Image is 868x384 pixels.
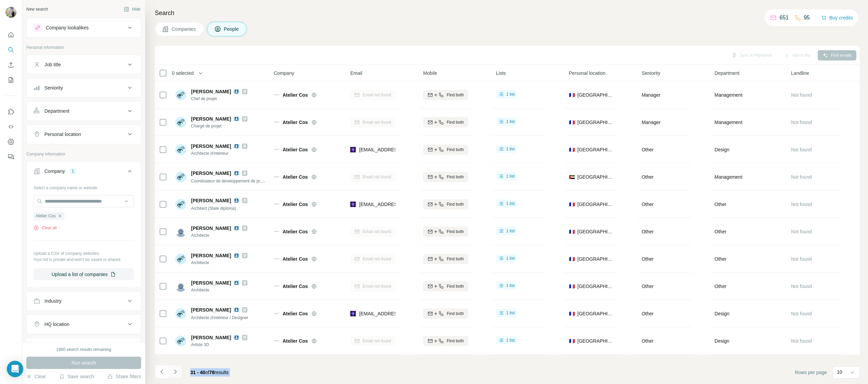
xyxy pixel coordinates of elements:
span: Chef de projet [191,96,247,102]
img: provider leadmagic logo [350,201,356,208]
img: provider leadmagic logo [350,310,356,317]
span: Not found [791,338,812,344]
span: Atelier Cos [283,228,308,235]
span: Rows per page [795,369,827,376]
span: Atelier Cos [283,174,308,180]
span: [GEOGRAPHIC_DATA] [578,119,614,126]
button: Seniority [27,80,141,96]
img: Logo of Atelier Cos [274,284,279,289]
div: Company lookalikes [46,24,89,31]
span: Atelier Cos [283,338,308,344]
img: LinkedIn logo [234,170,239,176]
img: Avatar [175,199,186,210]
img: LinkedIn logo [234,116,239,122]
img: Logo of Atelier Cos [274,311,279,316]
span: [GEOGRAPHIC_DATA] [578,256,614,262]
span: results [190,370,229,375]
span: [GEOGRAPHIC_DATA] [578,283,614,290]
span: Find both [447,229,464,235]
div: 1 [69,168,77,174]
span: 31 - 40 [190,370,205,375]
span: [GEOGRAPHIC_DATA] [578,201,614,208]
button: Share filters [107,373,141,380]
p: 10 [837,369,842,375]
span: Design [715,146,730,153]
span: Architecte [191,260,247,266]
span: Coordinateur de développement de projets [191,178,269,183]
button: Find both [423,117,468,127]
span: [PERSON_NAME] [191,252,231,259]
img: Avatar [175,308,186,319]
p: Your list is private and won't be saved or shared. [33,257,134,263]
button: Save search [59,373,94,380]
button: Upload a list of companies [33,268,134,280]
button: Use Surfe API [5,121,16,133]
img: LinkedIn logo [234,253,239,258]
img: provider leadmagic logo [350,146,356,153]
div: Personal location [44,131,81,138]
p: Upload a CSV of company websites. [33,250,134,257]
span: Manager [642,120,661,125]
span: [PERSON_NAME] [191,170,231,177]
button: Job title [27,56,141,73]
span: [GEOGRAPHIC_DATA] [578,146,614,153]
button: Find both [423,199,468,209]
button: Enrich CSV [5,59,16,71]
span: Design [715,338,730,344]
span: Architect (State diploma) [191,206,236,211]
span: [EMAIL_ADDRESS][DOMAIN_NAME] [359,202,440,207]
span: 🇫🇷 [569,92,575,98]
span: 🇦🇪 [569,174,575,180]
span: 1 list [506,201,515,207]
span: Seniority [642,70,660,77]
button: Clear [26,373,46,380]
span: 🇫🇷 [569,256,575,262]
span: Other [642,202,654,207]
button: Dashboard [5,136,16,148]
button: Company lookalikes [27,19,141,36]
span: [PERSON_NAME] [191,279,231,286]
span: Find both [447,256,464,262]
div: HQ location [44,321,69,328]
img: Avatar [175,226,186,237]
button: Personal location [27,126,141,142]
span: Design [715,310,730,317]
img: Avatar [5,7,16,18]
button: Quick start [5,29,16,41]
div: Company [44,168,65,175]
span: [PERSON_NAME] [191,197,231,204]
span: Company [274,70,294,77]
span: 0 selected [172,70,194,77]
img: LinkedIn logo [234,225,239,231]
h4: Search [155,8,860,18]
img: LinkedIn logo [234,198,239,203]
button: Find both [423,227,468,237]
span: People [224,26,240,32]
button: Find both [423,254,468,264]
img: Logo of Atelier Cos [274,202,279,207]
button: HQ location [27,316,141,332]
span: Not found [791,120,812,125]
span: Atelier Cos [283,201,308,208]
span: [GEOGRAPHIC_DATA] [578,92,614,98]
button: Buy credits [821,13,853,23]
span: Architecte d’intérieur [191,150,247,156]
span: [PERSON_NAME] [191,143,231,150]
span: Email [350,70,362,77]
img: Logo of Atelier Cos [274,229,279,234]
button: Department [27,103,141,119]
img: Avatar [175,172,186,182]
span: [EMAIL_ADDRESS][DOMAIN_NAME] [359,147,440,152]
div: New search [26,6,48,12]
span: Other [642,147,654,152]
span: Architecte d’intérieur / Designer [191,315,248,320]
p: Personal information [26,44,141,51]
span: Atelier Cos [283,146,308,153]
span: Other [715,256,727,262]
span: [GEOGRAPHIC_DATA] [578,174,614,180]
img: Avatar [175,90,186,100]
span: Find both [447,147,464,153]
span: Department [715,70,740,77]
span: Companies [172,26,196,32]
button: Navigate to previous page [155,365,168,379]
